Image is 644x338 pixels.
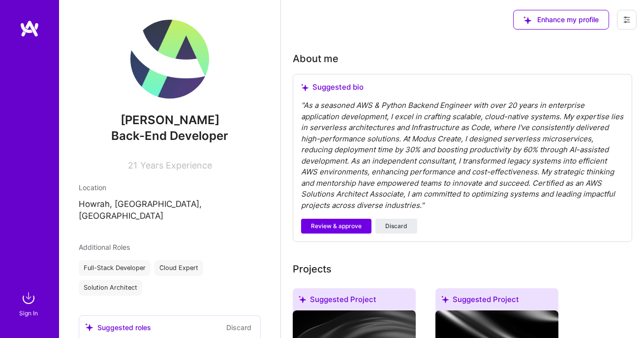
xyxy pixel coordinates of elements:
[441,296,449,303] i: icon SuggestedTeams
[311,222,362,231] span: Review & approve
[435,288,558,314] div: Suggested Project
[140,160,212,170] span: Years Experience
[154,260,203,276] div: Cloud Expert
[299,296,306,303] i: icon SuggestedTeams
[21,288,38,318] a: sign inSign In
[385,222,407,231] span: Discard
[79,113,261,128] span: [PERSON_NAME]
[301,100,624,211] div: " As a seasoned AWS & Python Backend Engineer with over 20 years in enterprise application develo...
[111,129,228,143] span: Back-End Developer
[293,262,332,276] div: Projects
[19,308,38,318] div: Sign In
[19,288,38,308] img: sign in
[301,219,371,234] button: Review & approve
[293,51,338,66] div: About me
[293,288,416,314] div: Suggested Project
[130,20,209,99] img: User Avatar
[79,199,261,222] p: Howrah, [GEOGRAPHIC_DATA], [GEOGRAPHIC_DATA]
[301,84,308,91] i: icon SuggestedTeams
[79,182,261,193] div: Location
[375,219,417,234] button: Discard
[223,322,254,333] button: Discard
[79,260,151,276] div: Full-Stack Developer
[85,322,151,333] div: Suggested roles
[20,20,39,37] img: logo
[79,280,142,296] div: Solution Architect
[301,82,624,92] div: Suggested bio
[79,243,130,251] span: Additional Roles
[85,323,93,332] i: icon SuggestedTeams
[128,160,137,170] span: 21
[293,51,338,66] div: Tell us a little about yourself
